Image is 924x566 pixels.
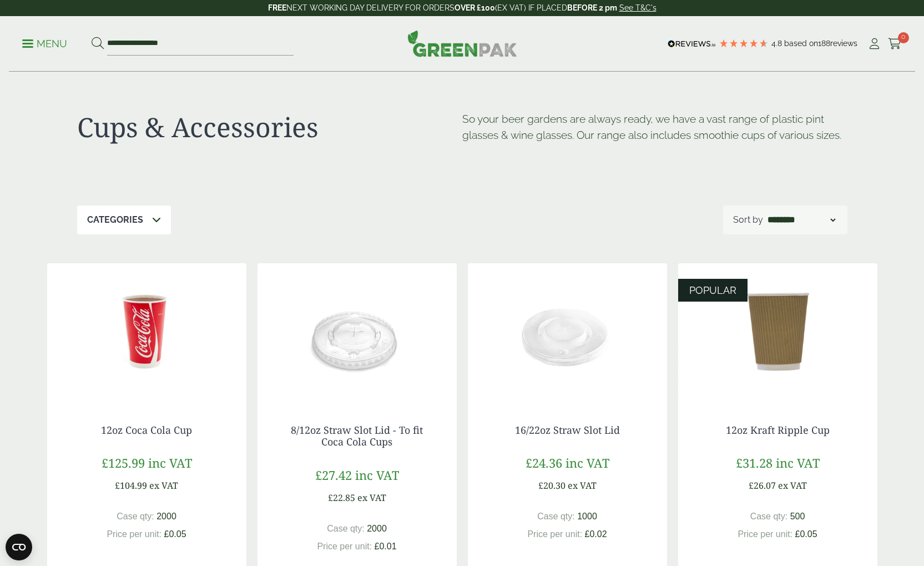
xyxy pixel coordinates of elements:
span: £125.99 [102,454,145,471]
a: See T&C's [619,3,657,12]
span: Case qty: [117,512,154,521]
span: £0.05 [795,529,817,539]
span: £0.01 [375,542,397,551]
span: inc VAT [148,454,192,471]
span: £22.85 [328,492,355,504]
span: reviews [830,39,857,48]
span: Case qty: [537,512,575,521]
span: 500 [790,512,805,521]
h1: Cups & Accessories [77,111,462,143]
img: GreenPak Supplies [407,30,517,57]
a: 12oz Coca Cola Cup [101,423,192,437]
span: £104.99 [115,479,147,492]
span: Price per unit: [317,542,372,551]
div: 4.79 Stars [719,38,769,48]
span: ex VAT [568,479,597,492]
span: 1000 [577,512,597,521]
img: 16/22oz Straw Slot Coke Cup lid [468,263,667,402]
strong: OVER £100 [455,3,495,12]
span: Case qty: [327,524,365,533]
span: inc VAT [355,467,399,483]
span: £24.36 [526,454,562,471]
span: inc VAT [565,454,609,471]
p: Sort by [733,213,763,227]
span: ex VAT [149,479,178,492]
img: 12oz Coca Cola Cup with coke [47,263,246,402]
span: £0.05 [164,529,186,539]
span: Price per unit: [527,529,582,539]
p: Categories [87,213,143,227]
span: POPULAR [689,284,736,296]
img: 12oz straw slot coke cup lid [257,263,457,402]
a: Menu [22,37,67,48]
span: Case qty: [750,512,788,521]
span: £26.07 [749,479,776,492]
a: 12oz Kraft Ripple Cup [726,423,830,437]
p: So your beer gardens are always ready, we have a vast range of plastic pint glasses & wine glasse... [462,111,847,143]
span: ex VAT [778,479,807,492]
span: Price per unit: [107,529,161,539]
a: 8/12oz Straw Slot Lid - To fit Coca Cola Cups [291,423,423,449]
span: Based on [784,39,818,48]
span: inc VAT [776,454,820,471]
select: Shop order [765,213,837,227]
img: REVIEWS.io [668,40,716,48]
i: Cart [888,38,902,49]
a: 0 [888,36,902,52]
span: 2000 [367,524,387,533]
img: 12oz Kraft Ripple Cup-0 [678,263,877,402]
span: 0 [898,32,909,43]
a: 16/22oz Straw Slot Lid [515,423,620,437]
strong: BEFORE 2 pm [567,3,617,12]
strong: FREE [268,3,286,12]
span: 4.8 [771,39,784,48]
span: £0.02 [585,529,607,539]
i: My Account [867,38,881,49]
span: ex VAT [357,492,386,504]
span: £20.30 [538,479,565,492]
span: £31.28 [736,454,772,471]
span: Price per unit: [738,529,792,539]
span: 188 [818,39,830,48]
button: Open CMP widget [6,534,32,560]
span: 2000 [156,512,176,521]
p: Menu [22,37,67,51]
span: £27.42 [315,467,352,483]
